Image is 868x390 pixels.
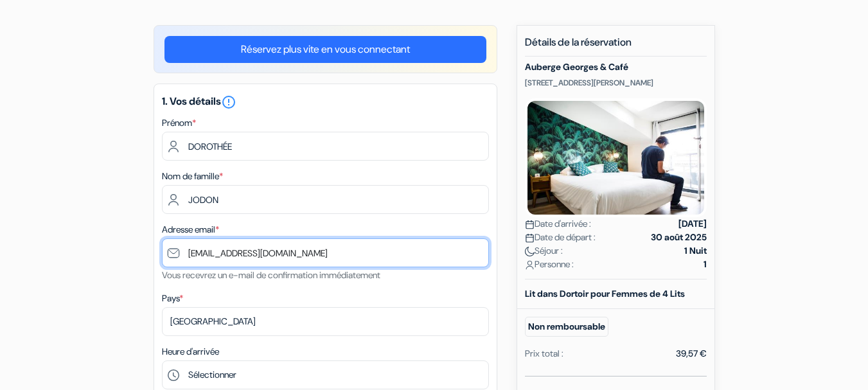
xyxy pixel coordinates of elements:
p: [STREET_ADDRESS][PERSON_NAME] [525,78,707,88]
label: Heure d'arrivée [162,345,219,359]
span: Séjour : [525,244,563,258]
label: Adresse email [162,223,219,236]
small: Non remboursable [525,317,608,337]
span: Date de départ : [525,231,596,244]
input: Entrer le nom de famille [162,185,489,214]
strong: 1 Nuit [684,244,707,258]
img: calendar.svg [525,220,535,229]
div: Prix total : [525,347,563,360]
i: error_outline [221,94,236,110]
span: Date d'arrivée : [525,217,591,231]
img: moon.svg [525,247,535,256]
label: Prénom [162,116,196,130]
strong: 1 [704,258,707,271]
b: Lit dans Dortoir pour Femmes de 4 Lits [525,288,685,299]
a: error_outline [221,94,236,108]
label: Pays [162,292,183,305]
h5: Détails de la réservation [525,36,707,57]
strong: 30 août 2025 [651,231,707,244]
label: Nom de famille [162,170,223,183]
small: Vous recevrez un e-mail de confirmation immédiatement [162,269,380,281]
img: user_icon.svg [525,260,535,270]
a: Réservez plus vite en vous connectant [164,36,486,63]
span: Personne : [525,258,574,271]
img: calendar.svg [525,233,535,243]
input: Entrer adresse e-mail [162,238,489,267]
input: Entrez votre prénom [162,132,489,161]
strong: [DATE] [678,217,707,231]
h5: Auberge Georges & Café [525,62,707,73]
h5: 1. Vos détails [162,94,489,110]
div: 39,57 € [676,347,707,360]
